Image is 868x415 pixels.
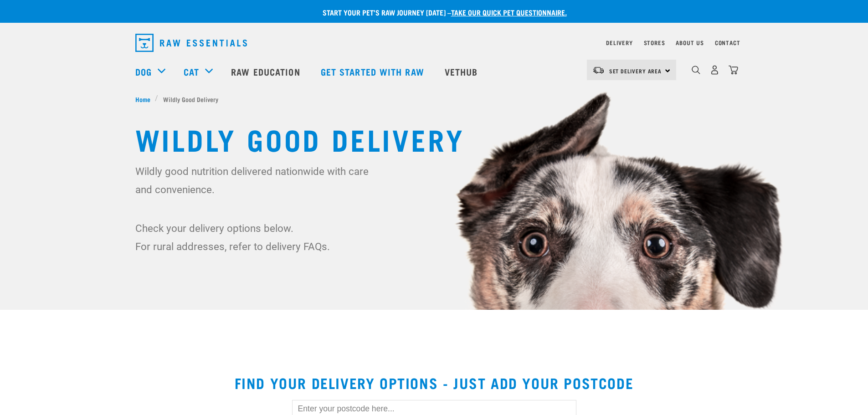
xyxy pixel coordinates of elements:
a: take our quick pet questionnaire. [451,10,567,14]
a: Get started with Raw [312,53,436,90]
a: Contact [715,41,740,44]
img: van-moving.png [592,66,605,74]
h2: Find your delivery options - just add your postcode [11,374,857,391]
img: Raw Essentials Logo [135,34,247,52]
img: home-icon-1@2x.png [692,66,700,74]
nav: breadcrumbs [135,94,733,104]
img: home-icon@2x.png [729,65,738,75]
a: Cat [184,65,199,78]
a: Home [135,94,155,104]
a: Vethub [436,53,489,90]
span: Home [135,94,150,104]
a: Dog [135,65,152,78]
a: Stores [644,41,665,44]
p: Check your delivery options below. For rural addresses, refer to delivery FAQs. [135,219,375,256]
p: Wildly good nutrition delivered nationwide with care and convenience. [135,162,375,199]
a: About Us [676,41,704,44]
span: Set Delivery Area [609,69,662,72]
nav: dropdown navigation [128,30,740,56]
img: user.png [710,65,719,75]
h1: Wildly Good Delivery [135,122,733,155]
a: Delivery [606,41,632,44]
a: Raw Education [222,53,311,90]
